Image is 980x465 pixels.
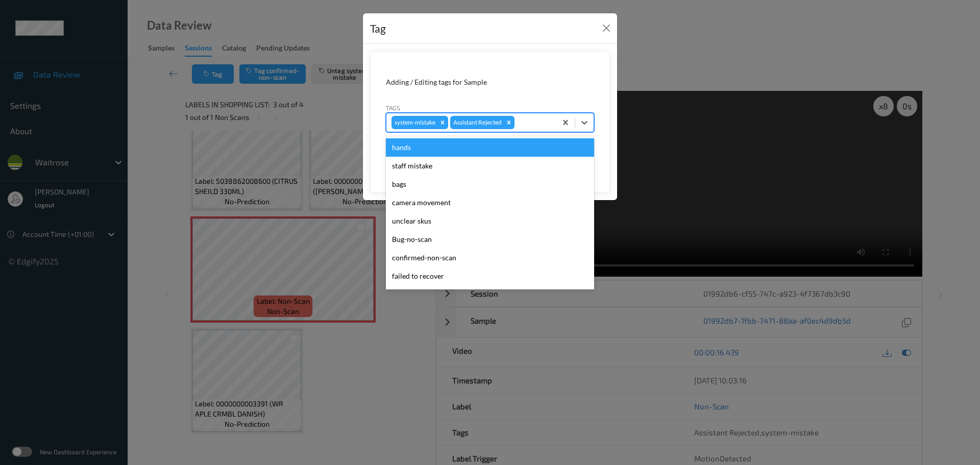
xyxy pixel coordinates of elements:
[386,249,594,267] div: confirmed-non-scan
[386,157,594,175] div: staff mistake
[386,193,594,212] div: camera movement
[386,175,594,193] div: bags
[386,212,594,230] div: unclear skus
[386,103,400,112] label: Tags
[386,77,594,87] div: Adding / Editing tags for Sample
[386,230,594,249] div: Bug-no-scan
[503,116,514,129] div: Remove Assistant Rejected
[370,20,386,37] div: Tag
[450,116,503,129] div: Assistant Rejected
[386,138,594,157] div: hands
[386,285,594,304] div: product recovered
[391,116,437,129] div: system-mistake
[386,267,594,285] div: failed to recover
[437,116,448,129] div: Remove system-mistake
[599,21,614,35] button: Close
